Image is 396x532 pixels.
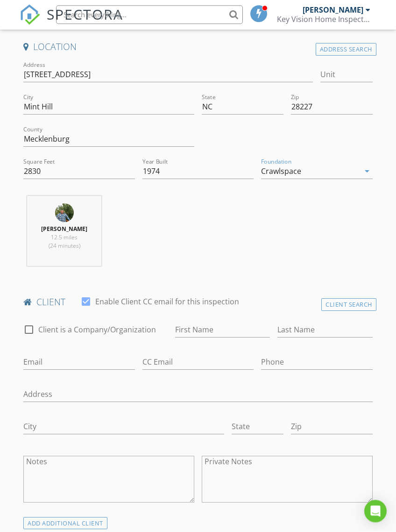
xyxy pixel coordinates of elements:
input: Search everything... [56,6,243,24]
span: 12.5 miles [51,234,78,242]
div: Open Intercom Messenger [364,500,387,523]
label: Enable Client CC email for this inspection [95,297,239,307]
div: Key Vision Home Inspections, LLC [277,15,370,24]
i: arrow_drop_down [361,166,373,177]
img: The Best Home Inspection Software - Spectora [20,5,40,25]
a: SPECTORA [20,13,123,32]
div: ADD ADDITIONAL client [23,518,107,530]
label: Client is a Company/Organization [38,325,156,335]
h4: Location [23,41,372,53]
img: img_3779.jpeg [55,204,74,223]
div: Address Search [316,43,376,56]
strong: [PERSON_NAME] [41,225,87,233]
div: [PERSON_NAME] [303,6,363,15]
h4: client [23,296,372,309]
span: (24 minutes) [49,242,80,250]
div: Client Search [321,299,376,311]
div: Crawlspace [261,167,301,176]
